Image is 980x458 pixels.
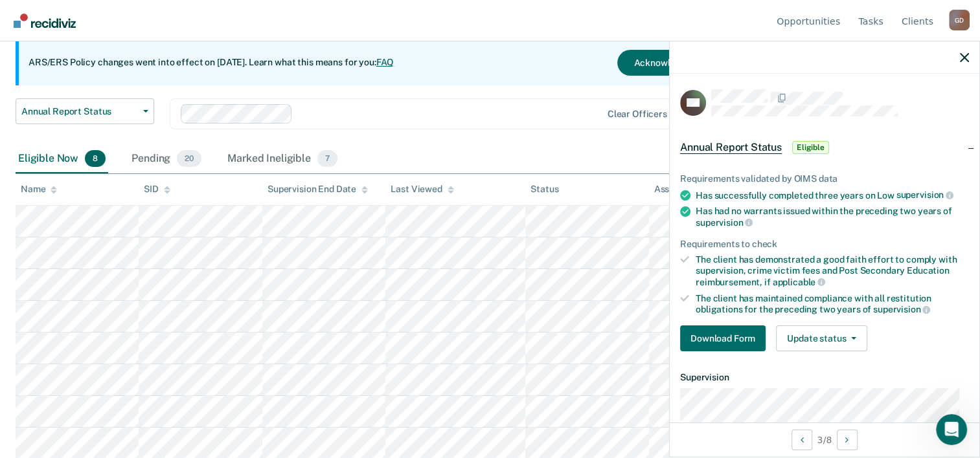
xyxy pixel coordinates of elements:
[696,293,969,315] div: The client has maintained compliance with all restitution obligations for the preceding two years of
[680,325,771,351] a: Navigate to form link
[654,184,715,195] div: Assigned to
[680,325,766,351] button: Download Form
[317,150,337,167] span: 7
[16,145,108,173] div: Eligible Now
[391,184,453,195] div: Last Viewed
[376,57,394,67] a: FAQ
[696,217,753,228] span: supervision
[680,239,969,250] div: Requirements to check
[129,145,204,173] div: Pending
[680,173,969,184] div: Requirements validated by OIMS data
[530,184,558,195] div: Status
[776,325,867,351] button: Update status
[680,372,969,383] dt: Supervision
[896,190,953,200] span: supervision
[21,184,57,195] div: Name
[177,150,201,167] span: 20
[773,277,825,287] span: applicable
[696,190,969,201] div: Has successfully completed three years on Low
[28,56,394,69] p: ARS/ERS Policy changes went into effect on [DATE]. Learn what this means for you:
[792,141,829,154] span: Eligible
[949,10,970,30] div: G D
[14,14,76,28] img: Recidiviz
[268,184,368,195] div: Supervision End Date
[21,106,138,117] span: Annual Report Status
[696,206,969,228] div: Has had no warrants issued within the preceding two years of
[608,109,667,120] div: Clear officers
[837,430,858,450] button: Next Opportunity
[696,254,969,287] div: The client has demonstrated a good faith effort to comply with supervision, crime victim fees and...
[617,50,740,76] button: Acknowledge & Close
[85,150,106,167] span: 8
[225,145,340,173] div: Marked Ineligible
[792,430,812,450] button: Previous Opportunity
[873,304,930,314] span: supervision
[670,422,979,457] div: 3 / 8
[670,127,979,168] div: Annual Report StatusEligible
[936,414,967,445] iframe: Intercom live chat
[949,10,970,30] button: Profile dropdown button
[680,141,782,154] span: Annual Report Status
[144,184,170,195] div: SID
